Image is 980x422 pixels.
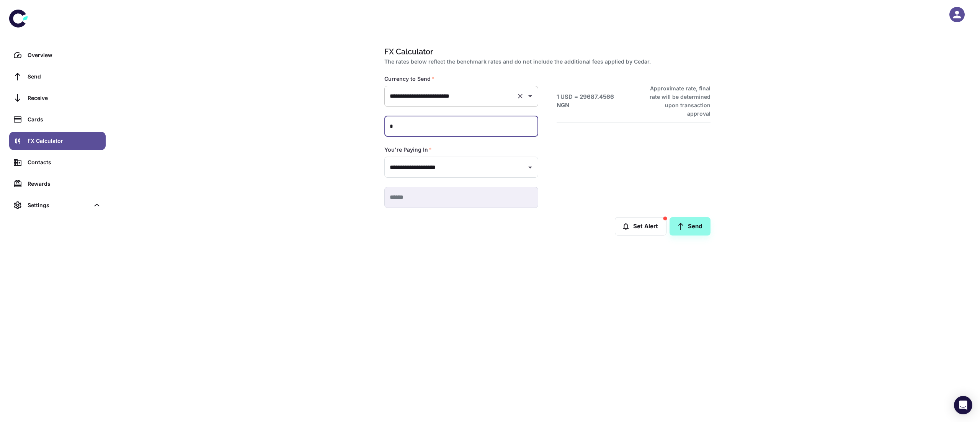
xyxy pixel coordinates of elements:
button: Open [525,162,536,173]
a: FX Calculator [9,132,106,150]
a: Cards [9,110,106,129]
div: Open Intercom Messenger [954,396,972,414]
h1: FX Calculator [384,46,707,57]
h6: 1 USD = 29687.4566 NGN [557,93,626,110]
div: FX Calculator [28,137,101,145]
a: Send [670,217,710,236]
div: Settings [28,201,90,209]
a: Send [9,67,106,86]
a: Rewards [9,175,106,193]
div: Rewards [28,180,101,188]
button: Clear [515,91,526,101]
label: Currency to Send [384,75,434,83]
button: Set Alert [615,217,666,236]
a: Contacts [9,153,106,172]
div: Settings [9,196,106,214]
div: Overview [28,51,101,59]
a: Receive [9,89,106,107]
div: Receive [28,94,101,102]
a: Overview [9,46,106,64]
div: Contacts [28,158,101,167]
h6: Approximate rate, final rate will be determined upon transaction approval [641,84,710,118]
div: Cards [28,115,101,124]
button: Open [525,91,536,101]
label: You're Paying In [384,146,432,154]
div: Send [28,72,101,81]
